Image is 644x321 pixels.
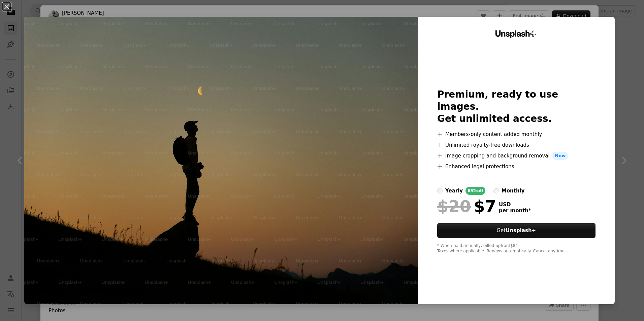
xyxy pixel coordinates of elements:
[437,141,595,149] li: Unlimited royalty-free downloads
[437,223,595,238] button: GetUnsplash+
[445,187,463,195] div: yearly
[493,188,499,193] input: monthly
[437,243,595,254] div: * When paid annually, billed upfront $84 Taxes where applicable. Renews automatically. Cancel any...
[437,198,496,215] div: $7
[506,227,536,234] strong: Unsplash+
[499,208,531,214] span: per month *
[437,152,595,160] li: Image cropping and background removal
[437,163,595,171] li: Enhanced legal protections
[437,198,471,215] span: $20
[499,202,531,208] span: USD
[465,187,485,195] div: 65% off
[437,130,595,138] li: Members-only content added monthly
[437,188,443,193] input: yearly65%off
[437,88,595,125] h2: Premium, ready to use images. Get unlimited access.
[552,152,569,160] span: New
[502,187,525,195] div: monthly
